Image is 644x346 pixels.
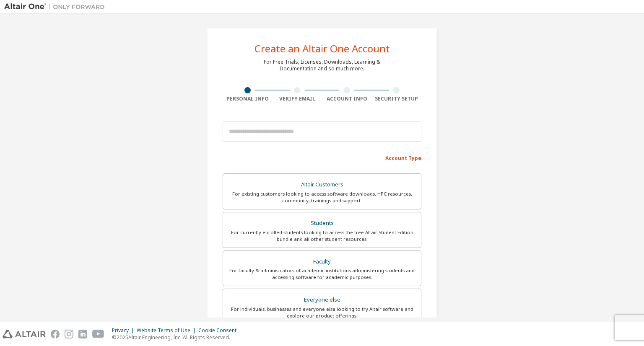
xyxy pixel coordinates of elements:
[137,327,198,334] div: Website Terms of Use
[322,96,372,102] div: Account Info
[223,96,273,102] div: Personal Info
[273,96,322,102] div: Verify Email
[112,327,137,334] div: Privacy
[228,267,416,281] div: For faculty & administrators of academic institutions administering students and accessing softwa...
[254,44,390,54] div: Create an Altair One Account
[198,327,241,334] div: Cookie Consent
[228,217,416,229] div: Students
[372,96,422,102] div: Security Setup
[112,334,241,341] p: © 2025 Altair Engineering, Inc. All Rights Reserved.
[3,330,46,338] img: altair_logo.svg
[65,330,73,338] img: instagram.svg
[228,294,416,306] div: Everyone else
[228,256,416,268] div: Faculty
[92,330,104,338] img: youtube.svg
[228,179,416,191] div: Altair Customers
[228,229,416,243] div: For currently enrolled students looking to access the free Altair Student Edition bundle and all ...
[264,59,380,72] div: For Free Trials, Licenses, Downloads, Learning & Documentation and so much more.
[228,191,416,204] div: For existing customers looking to access software downloads, HPC resources, community, trainings ...
[78,330,87,338] img: linkedin.svg
[228,306,416,319] div: For individuals, businesses and everyone else looking to try Altair software and explore our prod...
[51,330,60,338] img: facebook.svg
[223,151,421,164] div: Account Type
[4,3,109,11] img: Altair One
